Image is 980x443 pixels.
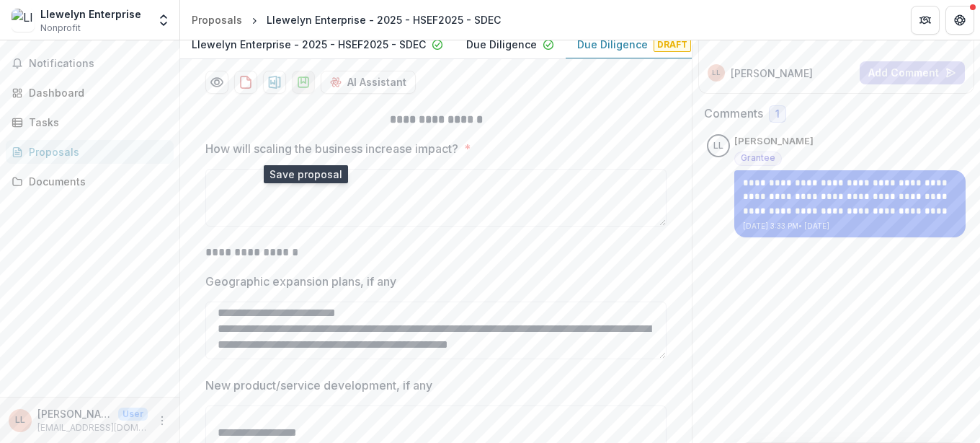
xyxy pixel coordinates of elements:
[192,37,426,52] p: Llewelyn Enterprise - 2025 - HSEF2025 - SDEC
[911,6,940,35] button: Partners
[731,66,813,81] p: [PERSON_NAME]
[205,140,458,157] p: How will scaling the business increase impact?
[734,134,814,149] p: [PERSON_NAME]
[29,174,162,189] div: Documents
[37,406,112,421] p: [PERSON_NAME]
[40,6,141,22] div: Llewelyn Enterprise
[704,107,763,120] h2: Comments
[205,71,228,94] button: Preview 0f5db970-38ed-40f1-a57a-780d9b39d9ae-2.pdf
[29,144,162,159] div: Proposals
[321,71,416,94] button: AI Assistant
[860,61,965,84] button: Add Comment
[12,9,35,32] img: Llewelyn Enterprise
[713,141,723,151] div: Llewelyn Lipi
[577,37,648,52] p: Due Diligence
[466,37,537,52] p: Due Diligence
[743,221,957,232] p: [DATE] 3:33 PM • [DATE]
[741,153,775,163] span: Grantee
[29,58,168,70] span: Notifications
[192,12,242,27] div: Proposals
[29,85,162,100] div: Dashboard
[153,6,174,35] button: Open entity switcher
[234,71,257,94] button: download-proposal
[15,416,25,425] div: Llewelyn Lipi
[292,71,315,94] button: download-proposal
[6,52,174,75] button: Notifications
[6,140,174,164] a: Proposals
[118,408,148,421] p: User
[263,71,286,94] button: download-proposal
[37,421,148,434] p: [EMAIL_ADDRESS][DOMAIN_NAME]
[267,12,501,27] div: Llewelyn Enterprise - 2025 - HSEF2025 - SDEC
[205,273,396,290] p: Geographic expansion plans, if any
[945,6,974,35] button: Get Help
[775,108,780,120] span: 1
[6,170,174,193] a: Documents
[153,412,171,429] button: More
[6,110,174,134] a: Tasks
[29,115,162,130] div: Tasks
[6,81,174,105] a: Dashboard
[205,377,432,394] p: New product/service development, if any
[186,9,507,30] nav: breadcrumb
[654,38,691,52] span: Draft
[40,22,81,35] span: Nonprofit
[712,69,721,76] div: Llewelyn Lipi
[186,9,248,30] a: Proposals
